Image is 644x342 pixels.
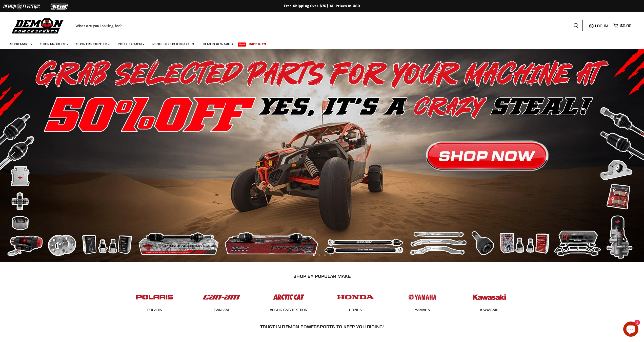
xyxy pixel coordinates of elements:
a: HONDA [349,308,362,312]
span: HONDA [349,308,362,313]
inbox-online-store-chat: Shopify online store chat [622,322,640,338]
span: $0.00 [620,23,631,28]
img: POPULAR_MAKE_logo_3_027535af-6171-4c5e-a9bc-f0eccd05c5d6.jpg [269,289,308,305]
button: Next [625,151,635,161]
input: Search [72,20,569,31]
li: Page dot 1 [313,254,315,256]
a: Race Kits [245,39,270,49]
a: Log in [593,24,611,28]
a: Inside Demon [114,39,148,49]
a: Shop Product [36,39,71,49]
img: POPULAR_MAKE_logo_2_dba48cf1-af45-46d4-8f73-953a0f002620.jpg [135,289,174,305]
img: Demon Electric Logo 2 [3,2,41,11]
span: Log in [595,23,608,28]
li: Page dot 4 [330,254,331,256]
ul: Main menu [6,37,630,49]
img: Demon Powersports [10,16,66,34]
form: Product [72,20,583,31]
img: POPULAR_MAKE_logo_1_adc20308-ab24-48c4-9fac-e3c1a623d575.jpg [202,289,241,305]
a: YAMAHA [415,308,430,312]
span: CAN-AM [214,308,229,313]
a: KAWASAKI [480,308,498,312]
span: ARCTIC CAT/TEXTRON [270,308,308,313]
h2: Trust In Demon Powersports To Keep You Riding! [132,324,513,329]
a: Shop Make [6,39,35,49]
a: Shop Discounted [72,39,113,49]
img: POPULAR_MAKE_logo_6_76e8c46f-2d1e-4ecc-b320-194822857d41.jpg [470,289,509,305]
span: New! [238,42,246,47]
a: Request Custom Axles [149,39,198,49]
img: TGB Logo 2 [41,2,78,11]
a: ARCTIC CAT/TEXTRON [270,308,308,312]
div: Free Shipping Over $75 | All Prices In USD [119,4,525,8]
a: $0.00 [611,22,634,29]
li: Page dot 2 [318,254,320,256]
span: POLARIS [147,308,162,313]
span: KAWASAKI [480,308,498,313]
span: YAMAHA [415,308,430,313]
li: Page dot 3 [324,254,326,256]
button: Previous [9,151,19,161]
a: Demon Rewards [199,39,237,49]
img: POPULAR_MAKE_logo_5_20258e7f-293c-4aac-afa8-159eaa299126.jpg [402,289,442,305]
h2: SHOP BY POPULAR MAKE [126,273,518,279]
button: Search [569,20,583,31]
img: POPULAR_MAKE_logo_4_4923a504-4bac-4306-a1be-165a52280178.jpg [336,289,375,305]
a: CAN-AM [214,308,229,312]
a: POLARIS [147,308,162,312]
